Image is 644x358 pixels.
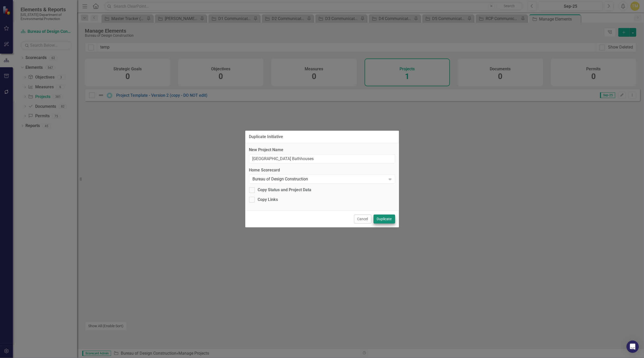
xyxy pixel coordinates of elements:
[374,215,395,224] button: Duplicate
[258,197,278,203] div: Copy Links
[627,341,639,353] div: Open Intercom Messenger
[354,215,371,224] button: Cancel
[253,176,386,182] div: Bureau of Design Construction
[249,134,283,139] div: Duplicate Initiative
[249,167,395,173] label: Home Scorecard
[258,187,312,193] div: Copy Status and Project Data
[249,154,395,164] input: Name
[249,147,395,153] label: New Project Name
